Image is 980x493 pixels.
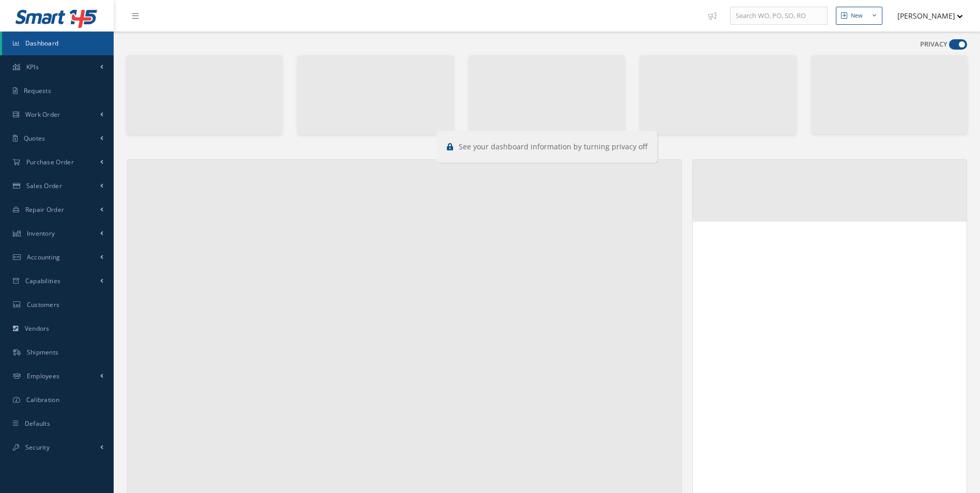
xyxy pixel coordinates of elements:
span: Inventory [27,229,55,238]
span: Quotes [24,134,45,143]
span: Accounting [27,253,60,261]
span: Employees [27,372,60,380]
span: Purchase Order [26,158,74,166]
span: Repair Order [25,205,65,214]
div: New [851,11,863,20]
span: Requests [24,86,51,95]
a: Dashboard [2,32,114,55]
span: Sales Order [26,181,62,190]
span: Capabilities [25,276,61,285]
span: Vendors [25,324,50,333]
button: [PERSON_NAME] [888,6,963,26]
span: Calibration [26,395,59,404]
label: PRIVACY [920,39,947,50]
span: See your dashboard information by turning privacy off [459,142,647,151]
input: Search WO, PO, SO, RO [730,7,828,25]
span: KPIs [26,63,39,71]
button: New [836,7,882,25]
span: Customers [27,300,60,309]
span: Dashboard [25,39,59,48]
span: Security [25,443,50,452]
span: Shipments [27,348,59,357]
span: Defaults [25,419,50,428]
span: Work Order [25,110,60,119]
